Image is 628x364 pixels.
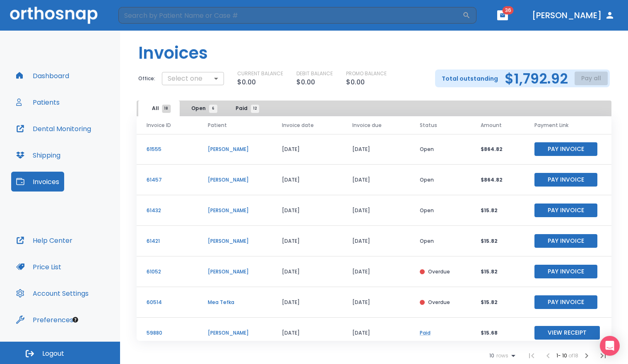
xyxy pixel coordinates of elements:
button: Pay Invoice [534,173,597,187]
p: 61457 [147,176,188,184]
p: 60514 [147,299,188,306]
p: Overdue [428,299,450,306]
a: Pay Invoice [534,268,597,275]
p: [PERSON_NAME] [208,268,262,275]
p: 59880 [147,329,188,337]
h1: Invoices [138,41,208,65]
span: Status [420,122,437,129]
p: Overdue [428,268,450,275]
a: Price List [11,257,66,277]
p: [PERSON_NAME] [208,207,262,214]
p: $15.68 [481,329,515,337]
td: Open [410,165,471,195]
a: Pay Invoice [534,176,597,183]
button: Account Settings [11,283,94,303]
td: Open [410,226,471,256]
span: Logout [42,349,64,358]
p: $0.00 [296,77,315,87]
p: $0.00 [346,77,365,87]
p: $15.82 [481,237,515,245]
p: $0.00 [237,77,256,87]
button: Shipping [11,145,65,165]
div: Tooltip anchor [72,316,79,323]
p: 61555 [147,146,188,153]
span: 12 [251,105,259,113]
p: CURRENT BALANCE [237,70,283,77]
span: Patient [208,122,227,129]
td: [DATE] [342,226,409,256]
td: [DATE] [342,287,409,318]
span: Paid [236,105,255,112]
p: $15.82 [481,299,515,306]
button: Pay Invoice [534,204,597,217]
p: $864.82 [481,146,515,153]
span: Invoice due [352,122,382,129]
button: Dental Monitoring [11,119,96,139]
span: 6 [209,105,217,113]
img: Orthosnap [10,7,98,24]
td: [DATE] [272,134,342,165]
button: [PERSON_NAME] [529,8,618,23]
span: of 18 [568,352,578,359]
button: View Receipt [534,326,600,340]
span: Payment Link [534,122,568,129]
button: Help Center [11,230,77,250]
div: tabs [138,101,267,116]
a: Pay Invoice [534,206,597,213]
span: 1 - 10 [556,352,568,359]
span: Open [191,105,213,112]
a: Pay Invoice [534,145,597,152]
td: [DATE] [272,226,342,256]
p: Total outstanding [442,74,498,84]
span: 18 [162,105,171,113]
span: rows [494,353,508,359]
span: 10 [489,353,494,359]
a: Pay Invoice [534,237,597,244]
td: [DATE] [272,318,342,348]
div: Open Intercom Messenger [600,336,620,356]
input: Search by Patient Name or Case # [118,7,462,24]
p: $15.82 [481,268,515,275]
button: Dashboard [11,66,74,86]
button: Patients [11,92,65,112]
p: 61432 [147,207,188,214]
td: [DATE] [342,165,409,195]
p: $15.82 [481,207,515,214]
td: [DATE] [272,256,342,287]
p: PROMO BALANCE [346,70,387,77]
button: Pay Invoice [534,142,597,156]
span: Amount [481,122,502,129]
p: 61052 [147,268,188,275]
p: Office: [138,75,155,82]
div: Select one [162,70,224,87]
span: 36 [503,6,514,14]
p: DEBIT BALANCE [296,70,333,77]
td: Open [410,134,471,165]
a: Pay Invoice [534,298,597,305]
td: [DATE] [342,134,409,165]
p: [PERSON_NAME] [208,237,262,245]
td: [DATE] [272,195,342,226]
td: [DATE] [342,256,409,287]
span: Invoice ID [147,122,171,129]
td: Open [410,195,471,226]
button: Invoices [11,172,64,192]
td: [DATE] [342,195,409,226]
span: Invoice date [282,122,314,129]
p: Mea Tefka [208,299,262,306]
p: $864.82 [481,176,515,184]
h2: $1,792.92 [505,72,568,85]
p: [PERSON_NAME] [208,176,262,184]
td: [DATE] [272,287,342,318]
span: All [152,105,166,112]
td: [DATE] [272,165,342,195]
a: Paid [420,329,431,336]
p: 61421 [147,237,188,245]
button: Preferences [11,310,78,330]
button: Pay Invoice [534,234,597,248]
